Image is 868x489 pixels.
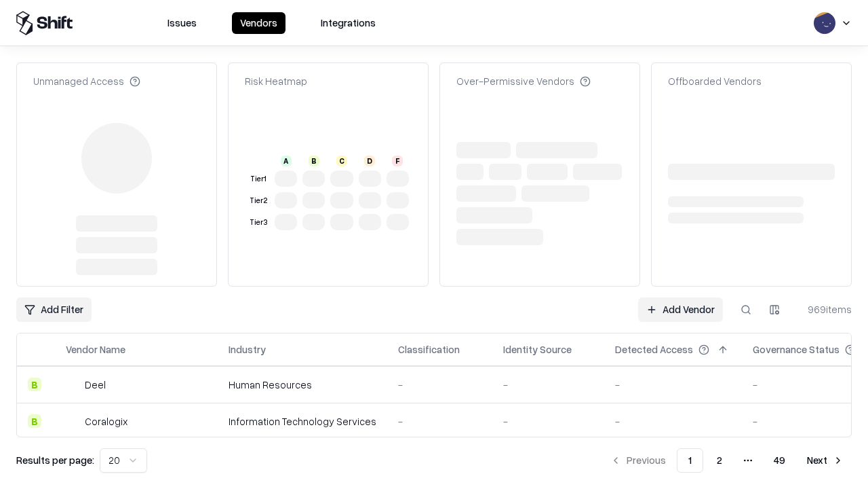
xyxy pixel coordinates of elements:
img: Coralogix [66,414,79,428]
div: Over-Permissive Vendors [456,74,591,88]
div: Human Resources [229,378,376,392]
div: Industry [229,342,266,357]
div: Tier 3 [248,217,269,228]
div: Coralogix [85,414,127,429]
div: - [503,378,593,392]
button: 49 [763,448,796,473]
div: Governance Status [753,342,840,357]
div: C [336,156,347,166]
div: Information Technology Services [229,414,376,429]
button: Add Filter [16,297,92,322]
div: Detected Access [615,342,693,357]
img: Deel [66,378,79,391]
div: B [309,156,319,166]
button: Integrations [313,12,384,34]
div: - [615,378,731,392]
div: Vendor Name [66,342,125,357]
button: Next [799,448,852,473]
div: D [364,156,375,166]
p: Results per page: [16,453,94,467]
button: 2 [706,448,733,473]
div: - [615,414,731,429]
div: Deel [85,378,106,392]
div: Tier 2 [248,195,269,206]
div: Risk Heatmap [245,74,307,88]
button: 1 [677,448,703,473]
a: Add Vendor [638,297,723,322]
div: 969 items [797,302,852,316]
button: Vendors [232,12,285,34]
div: - [503,414,593,429]
div: A [281,156,292,166]
div: Unmanaged Access [33,74,140,88]
div: - [398,414,481,429]
div: Classification [398,342,460,357]
div: F [392,156,403,166]
div: - [398,378,481,392]
button: Issues [159,12,205,34]
div: B [28,378,41,391]
div: Identity Source [503,342,572,357]
div: B [28,414,41,428]
div: Offboarded Vendors [668,74,762,88]
nav: pagination [602,448,852,473]
div: Tier 1 [248,173,269,185]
